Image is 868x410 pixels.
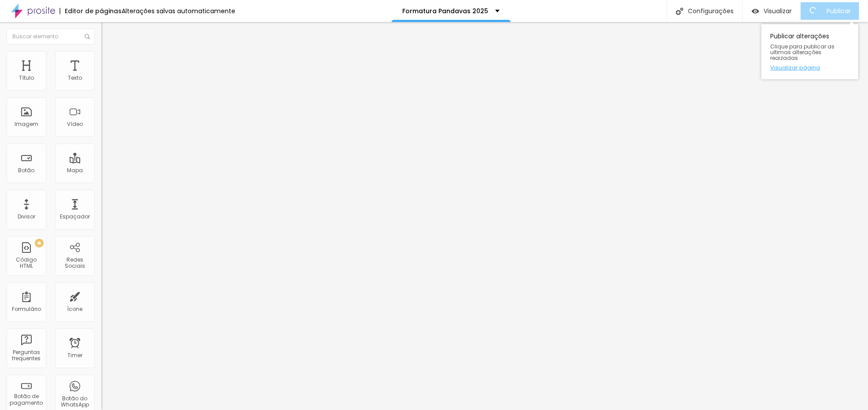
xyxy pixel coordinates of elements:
div: Alterações salvas automaticamente [122,8,235,14]
img: view-1.svg [752,7,759,15]
span: Visualizar [764,7,792,15]
div: Editor de páginas [59,8,122,14]
iframe: Editor [101,22,868,410]
div: Botão do WhatsApp [57,395,92,408]
div: Formulário [12,306,41,312]
button: Visualizar [743,2,801,20]
div: Perguntas frequentes [9,349,44,362]
span: Publicar [827,7,851,15]
div: Título [19,75,34,81]
div: Mapa [67,167,83,174]
p: Formatura Pandavas 2025 [403,8,489,14]
div: Divisor [18,214,35,220]
div: Espaçador [60,214,90,220]
div: Ícone [67,306,83,312]
div: Botão [19,167,35,174]
div: Botão de pagamento [9,393,44,406]
div: Imagem [15,121,38,127]
div: Vídeo [67,121,83,127]
input: Buscar elemento [7,29,95,44]
div: Publicar alterações [761,24,858,79]
img: Icone [676,7,683,15]
a: Visualizar página [770,65,849,70]
div: Código HTML [9,257,44,270]
div: Timer [67,352,82,358]
img: Icone [85,34,90,39]
div: Texto [68,75,82,81]
div: Redes Sociais [57,257,92,270]
span: Clique para publicar as ultimas alterações reaizadas [770,44,849,61]
button: Publicar [801,2,859,20]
